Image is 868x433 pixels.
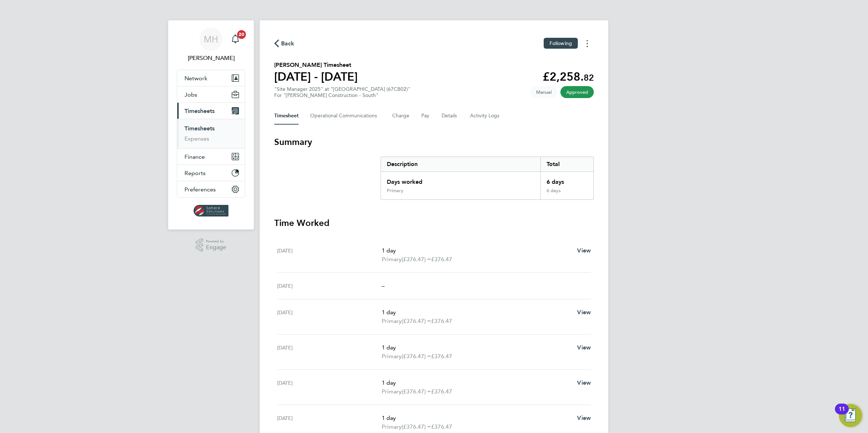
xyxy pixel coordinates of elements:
span: Reports [184,170,206,177]
div: Days worked [381,172,540,188]
span: View [577,247,591,254]
a: View [577,343,591,352]
span: Primary [382,352,402,361]
button: Charge [392,107,410,125]
span: (£376.47) = [402,317,431,324]
div: 6 days [540,188,593,199]
div: [DATE] [277,343,382,361]
span: (£376.47) = [402,423,431,430]
button: Jobs [177,86,245,102]
span: (£376.47) = [402,353,431,360]
app-decimal: £2,258. [543,70,594,84]
span: Finance [184,153,205,160]
span: View [577,309,591,316]
span: Preferences [184,186,216,193]
span: Jobs [184,91,197,98]
button: Timesheet [274,107,299,125]
p: 1 day [382,343,571,352]
button: Finance [177,149,245,165]
span: This timesheet was manually created. [530,86,557,98]
a: View [577,308,591,317]
span: Engage [206,244,226,251]
span: MH [204,35,218,44]
button: Pay [421,107,430,125]
p: 1 day [382,246,571,255]
a: Powered byEngage [196,238,227,252]
button: Back [274,39,295,48]
h3: Summary [274,136,594,148]
p: 1 day [382,379,571,387]
button: Open Resource Center, 11 new notifications [839,404,862,427]
a: View [577,246,591,255]
div: For "[PERSON_NAME] Construction - South" [274,92,410,98]
span: Primary [382,387,402,396]
button: Operational Communications [310,107,381,125]
span: Primary [382,255,402,264]
span: Powered by [206,238,226,244]
a: Timesheets [184,125,215,132]
span: This timesheet has been approved. [560,86,594,98]
span: View [577,414,591,421]
button: Reports [177,165,245,181]
div: [DATE] [277,414,382,431]
div: "Site Manager 2025" at "[GEOGRAPHIC_DATA] (67CB02)" [274,86,410,98]
div: Primary [387,188,403,194]
span: View [577,379,591,386]
span: £376.47 [431,353,452,360]
button: Activity Logs [470,107,500,125]
a: View [577,379,591,387]
span: Network [184,75,207,82]
span: View [577,344,591,351]
div: Description [381,157,540,171]
span: 82 [584,72,594,83]
span: £376.47 [431,256,452,263]
span: £376.47 [431,423,452,430]
button: Network [177,70,245,86]
button: Timesheets Menu [581,38,594,49]
span: (£376.47) = [402,256,431,263]
div: 6 days [540,172,593,188]
h2: [PERSON_NAME] Timesheet [274,61,358,69]
span: £376.47 [431,388,452,395]
a: Go to home page [177,205,245,216]
a: Expenses [184,135,209,142]
div: 11 [839,409,845,418]
span: (£376.47) = [402,388,431,395]
button: Following [544,38,578,49]
span: Timesheets [184,108,215,114]
div: [DATE] [277,308,382,325]
img: spheresolutions-logo-retina.png [194,205,229,216]
nav: Main navigation [168,20,254,230]
button: Preferences [177,181,245,197]
div: Timesheets [177,119,245,148]
div: Summary [381,157,594,200]
span: Following [549,40,572,46]
span: – [382,282,385,289]
span: Back [281,39,295,48]
button: Timesheets [177,103,245,119]
p: 1 day [382,308,571,317]
a: View [577,414,591,422]
span: Mark Habbershaw [177,54,245,62]
p: 1 day [382,414,571,422]
a: MH[PERSON_NAME] [177,28,245,62]
span: £376.47 [431,317,452,324]
div: [DATE] [277,246,382,264]
h3: Time Worked [274,217,594,229]
div: [DATE] [277,282,382,290]
span: Primary [382,422,402,431]
div: [DATE] [277,379,382,396]
span: Primary [382,317,402,325]
button: Details [442,107,458,125]
h1: [DATE] - [DATE] [274,69,358,84]
a: 20 [228,28,243,51]
span: 20 [237,30,246,39]
div: Total [540,157,593,171]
